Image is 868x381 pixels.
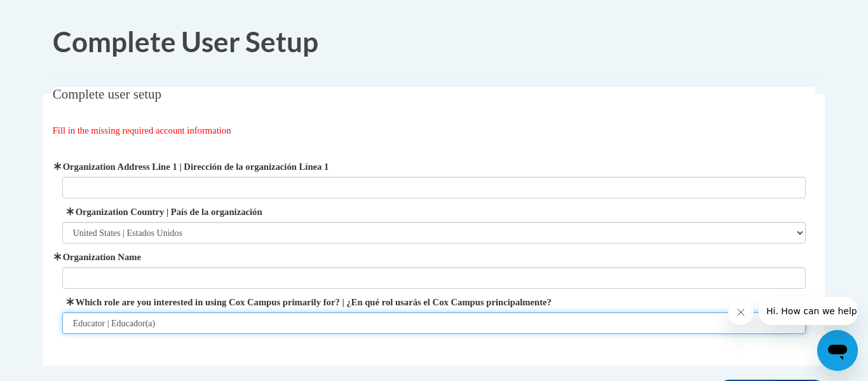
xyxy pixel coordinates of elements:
[62,205,806,219] label: Organization Country | País de la organización
[53,25,318,58] span: Complete User Setup
[62,177,806,198] input: Metadata input
[759,297,858,325] iframe: Message from company
[62,160,806,174] label: Organization Address Line 1 | Dirección de la organización Línea 1
[62,295,806,309] label: Which role are you interested in using Cox Campus primarily for? | ¿En qué rol usarás el Cox Camp...
[53,87,161,102] span: Complete user setup
[817,330,858,371] iframe: Button to launch messaging window
[62,250,806,264] label: Organization Name
[53,125,231,135] span: Fill in the missing required account information
[8,9,103,19] span: Hi. How can we help?
[62,267,806,289] input: Metadata input
[728,300,754,325] iframe: Close message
